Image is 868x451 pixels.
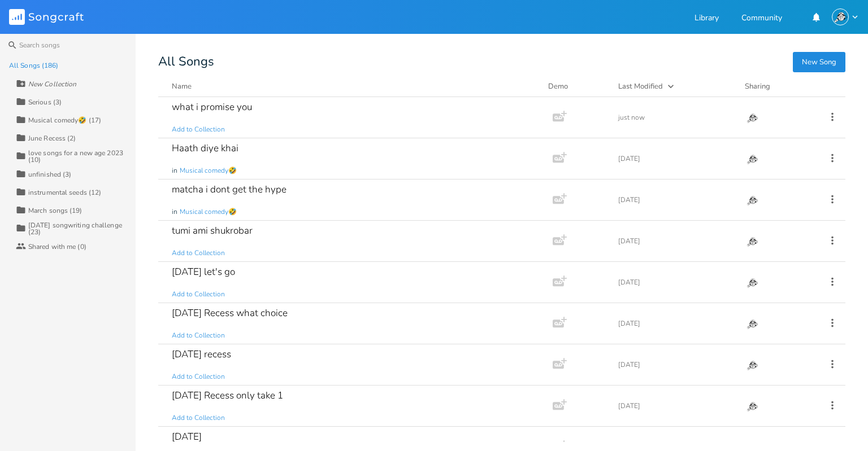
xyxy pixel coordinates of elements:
span: Musical comedy🤣 [180,207,237,217]
div: [DATE] songwriting challenge (23) [28,222,136,235]
div: [DATE] [618,196,731,203]
img: ziadhr [745,193,759,208]
div: Sharing [745,81,813,92]
div: [DATE] Recess what choice [172,308,288,318]
div: [DATE] Recess only take 1 [172,391,283,400]
img: ziadhr [745,234,759,249]
img: ziadhr [832,8,849,25]
div: All Songs (186) [9,62,59,69]
div: Musical comedy🤣 (17) [28,117,101,124]
span: in [172,207,177,217]
div: Demo [548,81,605,92]
img: ziadhr [745,399,759,414]
div: [DATE] [172,432,202,441]
button: Last Modified [618,81,731,92]
button: Name [172,81,535,92]
img: ziadhr [745,111,759,125]
div: New Collection [28,81,76,87]
span: in [172,166,177,176]
img: ziadhr [745,275,759,290]
div: [DATE] [618,320,731,327]
div: Serious (3) [28,99,62,106]
span: Add to Collection [172,290,225,299]
span: Add to Collection [172,413,225,423]
div: All Songs [158,56,845,67]
img: ziadhr [745,152,759,167]
div: [DATE] [618,279,731,286]
span: Add to Collection [172,372,225,382]
img: ziadhr [745,358,759,373]
div: [DATE] [618,155,731,162]
span: Add to Collection [172,331,225,340]
a: Library [695,14,719,24]
button: New Song [793,52,845,72]
div: [DATE] recess [172,349,231,359]
div: March songs (19) [28,207,83,214]
span: Musical comedy🤣 [180,166,237,176]
span: Add to Collection [172,248,225,258]
div: Name [172,81,192,91]
div: Last Modified [618,81,663,91]
div: instrumental seeds (12) [28,189,101,196]
div: what i promise you [172,102,252,112]
div: matcha i dont get the hype [172,185,287,194]
span: Add to Collection [172,125,225,134]
div: [DATE] let's go [172,267,235,277]
div: unfinished (3) [28,171,71,178]
a: Community [741,14,782,24]
div: love songs for a new age 2023 (10) [28,150,136,163]
div: Shared with me (0) [28,243,86,250]
div: [DATE] [618,402,731,409]
div: [DATE] [618,361,731,368]
div: [DATE] [618,238,731,244]
img: ziadhr [745,317,759,331]
div: just now [618,114,731,121]
div: Haath diye khai [172,143,238,153]
div: tumi ami shukrobar [172,226,253,235]
div: June Recess (2) [28,135,76,142]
